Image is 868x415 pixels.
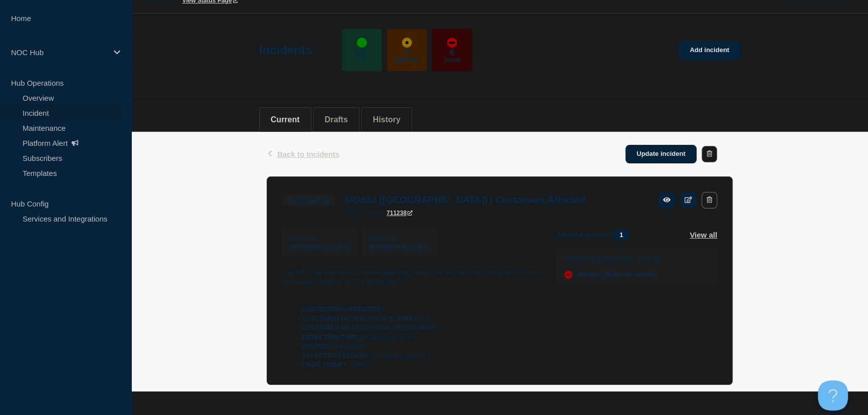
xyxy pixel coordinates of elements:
div: up [357,38,367,48]
li: [PERSON_NAME] 3 [292,351,541,360]
span: Affected services: [557,229,634,241]
button: Drafts [325,115,348,124]
div: affected [402,38,412,48]
strong: CUSTOMERS AFFECTED: [302,305,382,313]
strong: CUSTOMER NOTIFICATION ELIGIBLE?: [302,315,424,322]
p: Up [358,58,365,63]
button: Back to Incidents [267,150,339,158]
p: 6 [450,48,455,58]
span: MO033-[PERSON_NAME] [578,271,657,279]
p: 581 [355,48,369,58]
span: Back to Incidents [277,150,339,158]
p: The NOC has detected a customer affecting outage, the PM has been contacted for more information.... [282,268,541,287]
span: incident [345,210,368,217]
h3: MO033 ([GEOGRAPHIC_DATA]) | Customers Affected [345,194,585,205]
strong: CNOC TICKET: [302,361,348,368]
p: Start time : [290,235,349,242]
p: NOC Hub [11,48,107,57]
a: 711238 [386,210,412,217]
div: [DATE] 04:41 (CDT) [369,242,429,251]
p: Updated : [369,235,429,242]
span: Investigating [282,194,335,206]
li: Y [292,314,541,323]
a: Update incident [625,145,697,163]
strong: DETECTION TIME: [302,333,359,341]
button: Current [271,115,300,124]
button: History [373,115,400,124]
li: Alarm/Alert [292,342,541,351]
p: Down [445,58,461,63]
strong: AFFECTED FEEDERS: [302,352,371,359]
a: Add incident [679,41,740,60]
li: 27088 [292,360,541,369]
button: View all [690,229,717,241]
h1: Incidents [259,43,312,57]
span: [DATE] 04:41 (CDT) [290,243,349,251]
p: page [345,210,382,217]
li: [DATE] 04:15 (CST) [292,333,541,342]
p: 2 [405,48,409,58]
iframe: Help Scout Beacon - Open [818,380,848,410]
li: 4 [292,305,541,314]
div: down [564,271,572,279]
strong: CUSTOMER NOTIFICATIONS TRIGGERED?: [302,324,438,331]
p: Affected [394,58,420,63]
li: Y [292,323,541,332]
strong: SOURCE: [302,342,332,350]
span: 1 [613,229,629,241]
div: down [447,38,457,48]
p: MO033 ([GEOGRAPHIC_DATA]) [564,255,660,263]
